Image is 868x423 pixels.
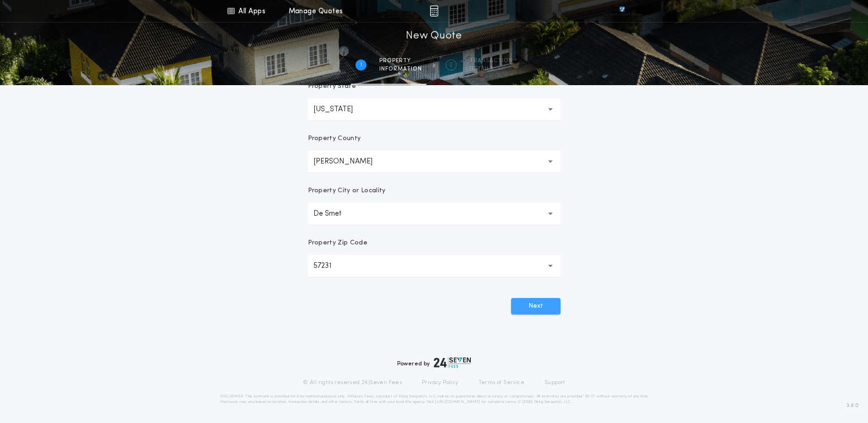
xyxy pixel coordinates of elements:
[434,357,471,368] img: logo
[435,400,480,404] a: [URL][DOMAIN_NAME]
[360,61,362,69] h2: 1
[313,156,387,167] p: [PERSON_NAME]
[308,82,356,91] p: Property State
[303,379,402,386] p: © All rights reserved. 24|Seven Fees
[308,255,561,277] button: 57231
[379,57,422,65] span: Property
[308,186,386,195] p: Property City or Locality
[308,239,367,248] p: Property Zip Code
[449,61,453,69] h2: 2
[308,203,561,225] button: De Smet
[511,298,561,315] button: Next
[379,65,422,73] span: information
[545,379,565,386] a: Support
[479,379,524,386] a: Terms of Service
[469,57,513,65] span: Transaction
[308,134,361,143] p: Property County
[430,5,438,16] img: img
[220,394,648,405] p: DISCLAIMER: This estimate is provided for informational purposes only. 24|Seven Fees, a product o...
[313,208,356,219] p: De Smet
[308,151,561,173] button: [PERSON_NAME]
[603,6,641,16] img: vs-icon
[397,357,471,368] div: Powered by
[313,260,346,271] p: 57231
[313,104,367,115] p: [US_STATE]
[406,29,462,43] h1: New Quote
[422,379,458,386] a: Privacy Policy
[846,401,859,410] span: 3.8.0
[469,65,513,73] span: details
[308,98,561,120] button: [US_STATE]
